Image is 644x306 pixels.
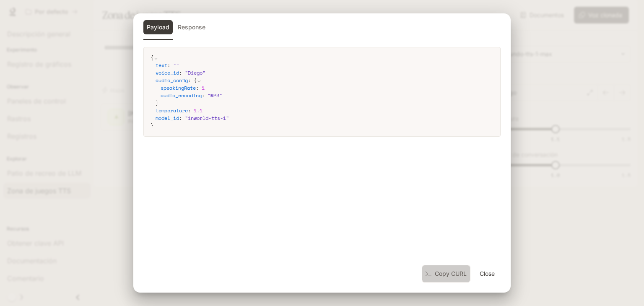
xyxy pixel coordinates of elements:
span: speakingRate [161,84,196,91]
div: : [156,114,493,122]
span: model_id [156,114,179,122]
div: : [156,107,493,114]
div: : [161,92,493,99]
span: audio_config [156,77,188,84]
span: temperature [156,107,188,114]
div: : [156,62,493,69]
span: } [151,122,153,129]
span: { [151,54,153,61]
button: Payload [143,20,173,34]
span: 1.1 [194,107,203,114]
button: Response [174,20,209,34]
button: Close [474,265,501,282]
span: audio_encoding [161,92,202,99]
span: voice_id [156,69,179,76]
div: : [156,77,493,107]
span: text [156,62,167,69]
div: : [161,84,493,92]
span: " MP3 " [208,92,222,99]
span: " inworld-tts-1 " [185,114,229,122]
div: : [156,69,493,77]
span: 1 [202,84,205,91]
span: " " [173,62,179,69]
span: " Diego " [185,69,205,76]
span: { [194,77,197,84]
button: Copy CURL [422,265,470,283]
span: } [156,99,158,106]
